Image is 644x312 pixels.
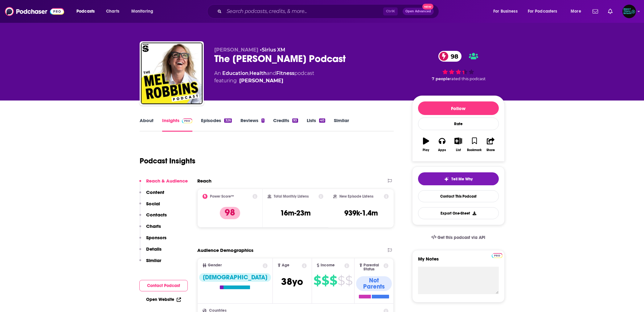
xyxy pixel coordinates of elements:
a: Open Website [146,297,181,302]
button: Follow [418,101,499,115]
span: $ [322,276,329,285]
span: Gender [208,263,222,267]
a: Episodes326 [201,117,232,132]
button: List [450,133,466,156]
button: Open AdvancedNew [403,8,434,15]
div: List [456,148,461,152]
img: Podchaser - Follow, Share and Rate Podcasts [5,6,64,17]
button: Details [139,246,162,257]
img: tell me why sparkle [444,177,449,182]
a: Fitness [276,70,294,76]
span: $ [338,276,345,285]
p: Charts [146,223,161,229]
span: Charts [106,7,119,16]
button: open menu [524,6,566,16]
span: 98 [445,51,461,62]
div: Play [423,148,429,152]
img: Podchaser Pro [492,253,502,258]
h2: Audience Demographics [197,247,253,253]
a: Lists40 [307,117,325,132]
div: Apps [438,148,446,152]
button: Contacts [139,212,167,223]
h1: Podcast Insights [140,156,195,166]
div: Search podcasts, credits, & more... [213,4,445,18]
button: tell me why sparkleTell Me Why [418,172,499,185]
span: $ [314,276,321,285]
iframe: Intercom live chat [623,291,638,306]
button: Sponsors [139,235,166,246]
p: Reach & Audience [146,178,188,184]
div: 1 [261,118,265,123]
a: Contact This Podcast [418,190,499,202]
a: Pro website [492,252,502,258]
label: My Notes [418,256,499,267]
button: Reach & Audience [139,178,188,189]
h3: 939k-1.4m [344,208,378,218]
span: [PERSON_NAME] [214,47,258,53]
span: Age [282,263,289,267]
button: Share [482,133,498,156]
p: Similar [146,257,161,263]
span: featuring [214,77,314,84]
button: open menu [566,6,589,16]
span: 7 people [432,76,450,81]
div: An podcast [214,70,314,84]
p: Sponsors [146,235,166,240]
button: Show profile menu [622,5,636,18]
img: User Profile [622,5,636,18]
span: $ [330,276,337,285]
input: Search podcasts, credits, & more... [224,6,383,16]
span: • [260,47,285,53]
a: Mel Robbins [239,77,283,84]
span: Parental Status [363,263,383,271]
p: Content [146,189,164,195]
div: 326 [224,118,232,123]
span: Podcasts [76,7,95,16]
a: Sirius XM [262,47,285,53]
button: Social [139,201,160,212]
h2: New Episode Listens [339,194,373,199]
a: Show notifications dropdown [605,6,615,17]
button: Contact Podcast [139,280,188,291]
div: 40 [319,118,325,123]
span: Open Advanced [405,10,431,13]
div: [DEMOGRAPHIC_DATA] [199,273,271,282]
button: open menu [489,6,525,16]
div: Share [486,148,495,152]
img: Podchaser Pro [182,118,193,123]
h2: Total Monthly Listens [274,194,309,199]
span: For Business [493,7,518,16]
a: InsightsPodchaser Pro [162,117,193,132]
span: For Podcasters [528,7,557,16]
div: 98 7 peoplerated this podcast [412,47,505,85]
a: Get this podcast via API [426,230,490,245]
span: Get this podcast via API [437,235,485,240]
div: Rate [418,117,499,130]
p: 98 [220,207,240,219]
button: Play [418,133,434,156]
a: Show notifications dropdown [590,6,601,17]
img: The Mel Robbins Podcast [141,43,203,104]
p: Contacts [146,212,167,218]
span: More [571,7,581,16]
span: and [267,70,276,76]
span: Tell Me Why [451,177,473,182]
p: Social [146,201,160,207]
span: $ [345,276,352,285]
p: Details [146,246,162,252]
a: Charts [102,6,123,16]
button: Content [139,189,164,201]
a: Health [249,70,267,76]
h2: Reach [197,178,211,184]
h2: Power Score™ [210,194,234,199]
a: Education [222,70,248,76]
div: Bookmark [467,148,482,152]
button: Export One-Sheet [418,207,499,219]
a: Similar [334,117,349,132]
h3: 16m-23m [280,208,311,218]
button: Similar [139,257,161,269]
button: Bookmark [466,133,482,156]
a: Credits93 [273,117,298,132]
